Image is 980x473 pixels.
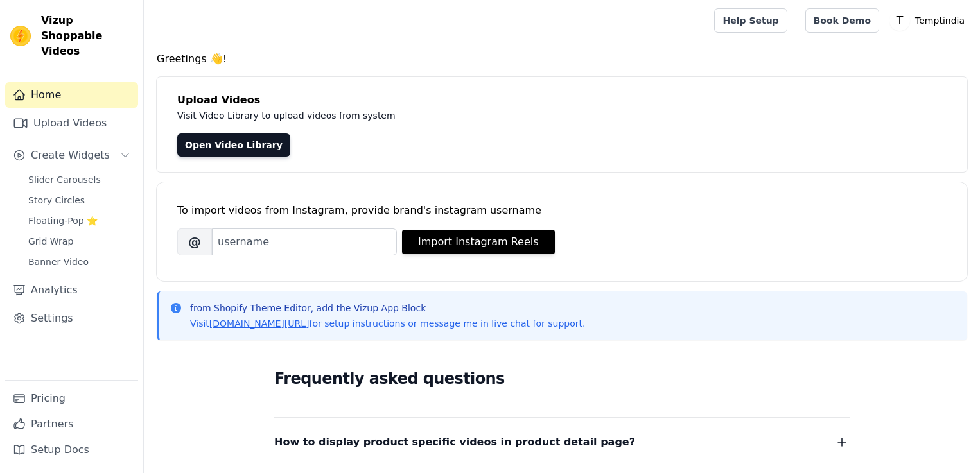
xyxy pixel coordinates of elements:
p: Visit Video Library to upload videos from system [177,108,753,123]
span: How to display product specific videos in product detail page? [274,433,635,451]
span: Story Circles [28,194,85,207]
a: Analytics [5,277,138,303]
a: Setup Docs [5,437,138,463]
span: Vizup Shoppable Videos [41,13,133,59]
div: To import videos from Instagram, provide brand's instagram username [177,203,947,218]
img: Vizup [10,26,31,46]
a: Upload Videos [5,110,138,136]
a: Slider Carousels [21,171,138,189]
span: Banner Video [28,255,89,268]
p: Temptindia [910,9,970,32]
span: Slider Carousels [28,173,101,186]
span: Grid Wrap [28,235,73,248]
p: Visit for setup instructions or message me in live chat for support. [190,317,585,330]
a: Home [5,82,138,108]
a: Help Setup [714,8,787,33]
button: T Temptindia [889,9,970,32]
a: Grid Wrap [21,232,138,250]
span: Create Widgets [31,148,110,163]
a: Story Circles [21,191,138,209]
a: Pricing [5,386,138,411]
a: Floating-Pop ⭐ [21,212,138,230]
input: username [212,228,397,255]
a: Partners [5,411,138,437]
span: @ [177,228,212,255]
a: [DOMAIN_NAME][URL] [209,318,310,329]
button: How to display product specific videos in product detail page? [274,433,850,451]
h4: Greetings 👋! [157,51,967,67]
text: T [896,14,904,27]
a: Book Demo [805,8,879,33]
a: Settings [5,305,138,331]
button: Import Instagram Reels [402,230,555,254]
button: Create Widgets [5,142,138,168]
p: from Shopify Theme Editor, add the Vizup App Block [190,302,585,314]
h4: Upload Videos [177,92,947,108]
h2: Frequently asked questions [274,366,850,391]
a: Open Video Library [177,133,290,157]
span: Floating-Pop ⭐ [28,214,98,227]
a: Banner Video [21,253,138,271]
